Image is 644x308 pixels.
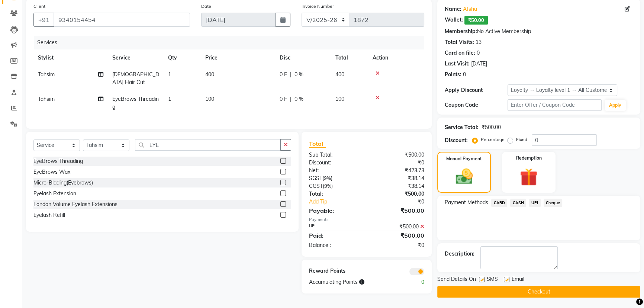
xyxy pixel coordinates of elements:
[168,71,171,78] span: 1
[201,49,275,66] th: Price
[529,199,541,207] span: UPI
[482,123,501,131] div: ₹500.00
[303,182,367,190] div: ( )
[445,250,474,258] div: Description:
[476,38,482,46] div: 13
[33,3,45,10] label: Client
[445,16,463,25] div: Wallet:
[54,13,190,27] input: Search by Name/Mobile/Email/Code
[33,200,117,208] div: London Volume Eyelash Extensions
[487,275,498,285] span: SMS
[34,36,430,49] div: Services
[450,167,478,186] img: _cash.svg
[38,71,55,78] span: Tahsim
[446,155,482,162] label: Manual Payment
[544,199,563,207] span: Cheque
[516,136,527,143] label: Fixed
[303,278,399,286] div: Accumulating Points
[481,136,505,143] label: Percentage
[112,96,159,110] span: EyeBrows Threading
[309,216,425,223] div: Payments
[463,71,466,78] div: 0
[108,49,164,66] th: Service
[303,231,367,240] div: Paid:
[168,96,171,102] span: 1
[324,183,331,189] span: 9%
[367,159,430,167] div: ₹0
[514,166,543,188] img: _gift.svg
[205,71,214,78] span: 400
[303,206,367,215] div: Payable:
[33,211,65,219] div: Eyelash Refill
[303,159,367,167] div: Discount:
[367,190,430,198] div: ₹500.00
[302,3,334,10] label: Invoice Number
[201,3,211,10] label: Date
[463,5,477,13] a: Afsha
[367,151,430,159] div: ₹500.00
[367,182,430,190] div: ₹38.14
[33,13,54,27] button: +91
[367,231,430,240] div: ₹500.00
[464,16,488,25] span: ₹50.00
[445,60,470,68] div: Last Visit:
[477,49,480,57] div: 0
[368,49,424,66] th: Action
[303,198,377,206] a: Add Tip
[303,151,367,159] div: Sub Total:
[445,28,633,35] div: No Active Membership
[303,267,367,275] div: Reward Points
[33,190,76,198] div: Eyelash Extension
[38,96,55,102] span: Tahsim
[294,95,303,103] span: 0 %
[491,199,507,207] span: CARD
[510,199,526,207] span: CASH
[335,71,344,78] span: 400
[367,206,430,215] div: ₹500.00
[303,167,367,174] div: Net:
[445,5,461,13] div: Name:
[290,95,292,103] span: |
[367,223,430,231] div: ₹500.00
[445,86,508,94] div: Apply Discount
[445,38,474,46] div: Total Visits:
[290,71,292,78] span: |
[445,49,475,57] div: Card on file:
[335,96,344,102] span: 100
[164,49,201,66] th: Qty
[33,157,83,165] div: EyeBrows Threading
[309,175,322,182] span: SGST
[437,275,476,285] span: Send Details On
[303,241,367,249] div: Balance :
[367,241,430,249] div: ₹0
[303,223,367,231] div: UPI
[437,286,640,298] button: Checkout
[135,139,281,151] input: Search or Scan
[33,179,93,187] div: Micro-Blading(Eyebrows)
[294,71,303,78] span: 0 %
[303,174,367,182] div: ( )
[309,183,323,189] span: CGST
[445,28,477,35] div: Membership:
[445,199,488,206] span: Payment Methods
[309,140,326,148] span: Total
[112,71,159,86] span: [DEMOGRAPHIC_DATA] Hair Cut
[331,49,368,66] th: Total
[324,175,331,181] span: 9%
[445,123,479,131] div: Service Total:
[508,99,602,111] input: Enter Offer / Coupon Code
[512,275,524,285] span: Email
[445,137,468,144] div: Discount:
[445,101,508,109] div: Coupon Code
[280,71,287,78] span: 0 F
[367,167,430,174] div: ₹423.73
[471,60,487,68] div: [DATE]
[303,190,367,198] div: Total:
[445,71,461,78] div: Points:
[280,95,287,103] span: 0 F
[398,278,430,286] div: 0
[605,100,626,111] button: Apply
[516,155,542,161] label: Redemption
[367,174,430,182] div: ₹38.14
[377,198,430,206] div: ₹0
